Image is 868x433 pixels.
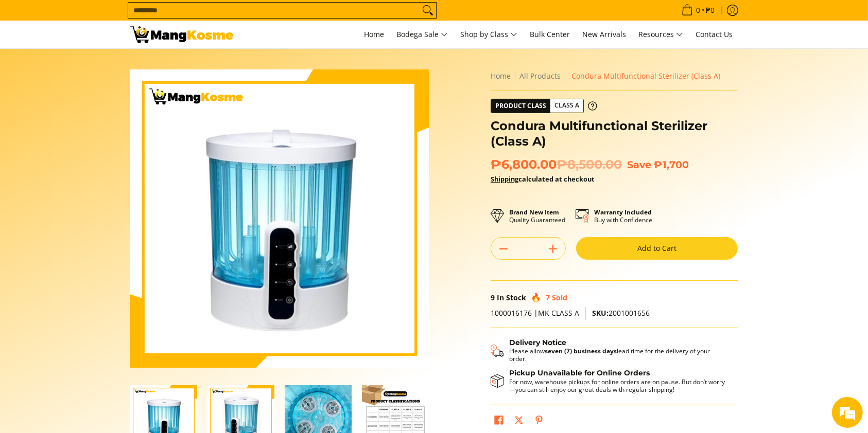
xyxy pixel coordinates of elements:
[592,308,650,318] span: 2001001656
[571,71,720,81] span: Condura Multifunctional Sterilizer (Class A)
[491,308,579,318] span: 1000016176 |MK CLASS A
[552,293,567,302] span: Sold
[592,308,609,318] span: SKU:
[420,3,436,18] button: Search
[491,241,516,257] button: Subtract
[509,208,565,224] p: Quality Guaranteed
[244,21,738,48] nav: Main Menu
[491,99,550,113] span: Product Class
[627,158,651,171] span: Save
[509,378,727,393] p: For now, warehouse pickups for online orders are on pause. But don’t worry—you can still enjoy ou...
[545,347,617,355] strong: seven (7) business days
[519,71,561,81] a: All Products
[541,241,565,257] button: Add
[364,29,384,39] span: Home
[695,7,702,14] span: 0
[530,29,570,39] span: Bulk Center
[576,237,738,260] button: Add to Cart
[679,5,718,16] span: •
[491,157,622,172] span: ₱6,800.00
[491,118,738,149] h1: Condura Multifunctional Sterilizer (Class A)
[491,69,738,83] nav: Breadcrumbs
[130,69,429,368] img: Condura Multifunctional Sterilizer (Class A)
[5,281,196,317] textarea: Type your message and hit 'Enter'
[491,99,597,113] a: Product Class Class A
[594,208,652,217] strong: Warranty Included
[512,413,526,430] a: Post on X
[169,5,194,30] div: Minimize live chat window
[509,208,559,217] strong: Brand New Item
[550,99,583,112] span: Class A
[54,58,173,71] div: Chat with us now
[455,21,523,48] a: Shop by Class
[509,338,566,347] strong: Delivery Notice
[130,26,233,43] img: Clean Utensils &amp; Food: Condura Multifunctional Sterilizer - Mang Kosme
[696,29,733,39] span: Contact Us
[577,21,631,48] a: New Arrivals
[690,21,738,48] a: Contact Us
[359,21,389,48] a: Home
[582,29,626,39] span: New Arrivals
[491,293,495,302] span: 9
[638,28,683,41] span: Resources
[60,130,142,233] span: We're online!
[546,293,550,302] span: 7
[491,174,595,184] strong: calculated at checkout
[396,28,448,41] span: Bodega Sale
[491,338,727,363] button: Shipping & Delivery
[509,368,650,377] strong: Pickup Unavailable for Online Orders
[391,21,453,48] a: Bodega Sale
[491,174,518,184] a: Shipping
[497,293,526,302] span: In Stock
[491,71,511,81] a: Home
[594,208,652,224] p: Buy with Confidence
[654,158,689,171] span: ₱1,700
[704,7,716,14] span: ₱0
[460,28,517,41] span: Shop by Class
[509,347,727,363] p: Please allow lead time for the delivery of your order.
[557,157,622,172] del: ₱8,500.00
[492,413,506,430] a: Share on Facebook
[532,413,546,430] a: Pin on Pinterest
[525,21,575,48] a: Bulk Center
[633,21,688,48] a: Resources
